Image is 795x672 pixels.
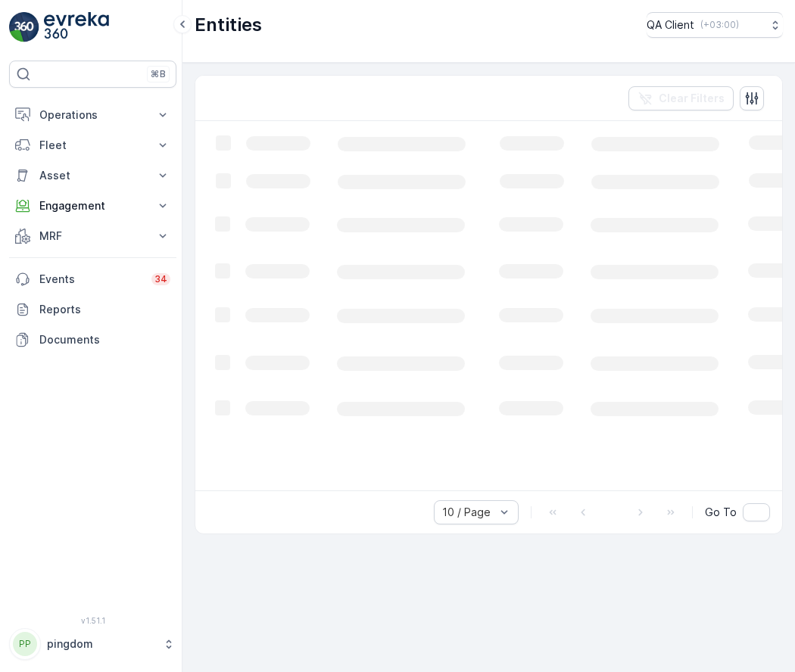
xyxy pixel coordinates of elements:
[647,12,783,38] button: QA Client(+03:00)
[9,12,39,42] img: logo
[39,168,146,183] p: Asset
[9,130,176,160] button: Fleet
[9,100,176,130] button: Operations
[39,107,146,123] p: Operations
[647,17,694,33] p: QA Client
[39,332,170,347] p: Documents
[9,628,176,660] button: PPpingdom
[151,68,166,80] p: ⌘B
[44,12,109,42] img: logo_light-DOdMpM7g.png
[47,636,155,652] p: pingdom
[9,191,176,221] button: Engagement
[39,138,146,153] p: Fleet
[9,325,176,355] a: Documents
[39,272,142,287] p: Events
[195,13,262,37] p: Entities
[705,505,737,520] span: Go To
[700,19,739,31] p: ( +03:00 )
[39,302,170,317] p: Reports
[9,221,176,251] button: MRF
[9,160,176,191] button: Asset
[13,632,37,656] div: PP
[154,273,167,285] p: 34
[9,616,176,625] span: v 1.51.1
[9,294,176,325] a: Reports
[9,264,176,294] a: Events34
[628,86,734,110] button: Clear Filters
[39,229,146,244] p: MRF
[39,198,146,213] p: Engagement
[659,91,725,106] p: Clear Filters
